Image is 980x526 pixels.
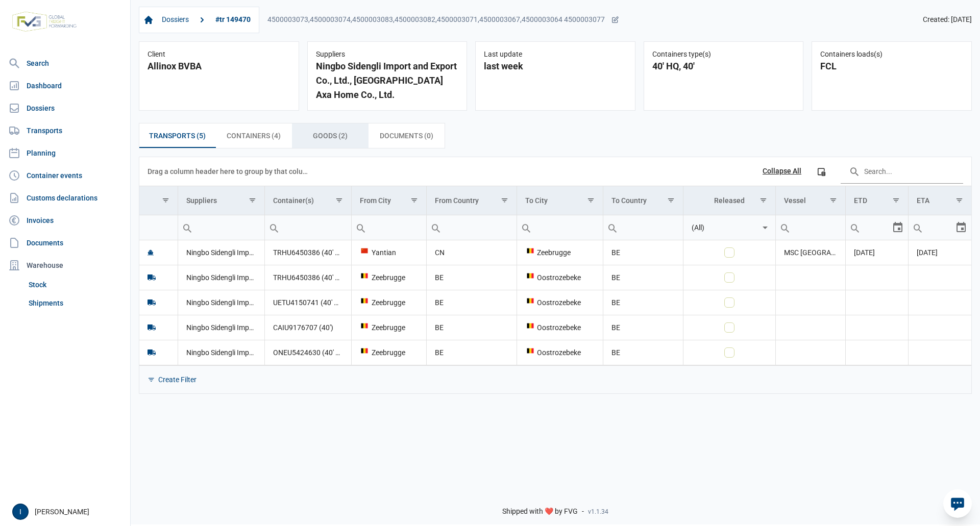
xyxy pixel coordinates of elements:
div: Search box [776,215,794,240]
div: last week [484,59,627,73]
input: Filter cell [846,215,892,240]
div: Oostrozebeke [525,272,594,283]
div: ETD [854,196,867,205]
input: Filter cell [178,215,264,240]
div: [PERSON_NAME] [12,504,124,520]
div: Oostrozebeke [525,322,594,333]
span: Show filter options for column 'From Country' [501,196,508,204]
div: Zeebrugge [360,297,418,308]
span: Shipped with ❤️ by FVG [502,507,578,516]
span: Show filter options for column 'To City' [587,196,595,204]
td: Ningbo Sidengli Import and Export Co., Ltd. [178,315,265,340]
div: Search box [909,215,927,240]
td: CAIU9176707 (40') [265,315,352,340]
span: Show filter options for column 'ETD' [892,196,900,204]
div: Ningbo Sidengli Import and Export Co., Ltd., [GEOGRAPHIC_DATA] Axa Home Co., Ltd. [316,59,459,102]
td: BE [603,240,683,265]
div: Zeebrugge [525,247,594,258]
td: Ningbo Sidengli Import and Export Co., Ltd., [GEOGRAPHIC_DATA] Axa Home Co., Ltd. [178,290,265,315]
div: 4500003073,4500003074,4500003083,4500003082,4500003071,4500003067,4500003064 4500003077 [267,15,619,24]
div: Containers type(s) [652,50,795,59]
img: FVG - Global freight forwarding [8,8,81,36]
td: TRHU6450386 (40' HQ) [265,265,352,290]
td: Column From City [352,186,427,215]
td: Filter cell [139,215,178,240]
div: Released [714,196,745,205]
td: BE [603,315,683,340]
td: Ningbo Sidengli Import and Export Co., Ltd., [GEOGRAPHIC_DATA] Axa Home Co., Ltd. [178,240,265,265]
td: Filter cell [683,215,775,240]
div: To Country [611,196,647,205]
td: UETU4150741 (40' HQ) [265,290,352,315]
span: Show filter options for column 'Released' [759,196,767,204]
div: Last update [484,50,627,59]
td: Column Released [683,186,775,215]
a: Search [4,53,126,73]
span: Created: [DATE] [923,15,972,24]
div: From Country [435,196,479,205]
a: Customs declarations [4,188,126,208]
input: Filter cell [352,215,426,240]
a: #tr 149470 [211,11,255,29]
td: BE [427,315,517,340]
td: Column [139,186,178,215]
a: Transports [4,120,126,141]
a: Shipments [24,294,126,312]
div: Select [759,215,771,240]
div: Vessel [784,196,806,205]
td: ONEU5424630 (40' HQ) [265,340,352,365]
td: Filter cell [517,215,603,240]
td: Column Suppliers [178,186,265,215]
div: Data grid with 5 rows and 11 columns [139,157,971,393]
td: BE [603,265,683,290]
td: Filter cell [265,215,352,240]
span: Show filter options for column '' [162,196,169,204]
div: FCL [820,59,963,73]
td: Column Vessel [775,186,845,215]
span: Show filter options for column 'Container(s)' [335,196,343,204]
td: Column To City [517,186,603,215]
td: BE [427,290,517,315]
a: Stock [24,275,126,294]
td: Filter cell [427,215,517,240]
input: Filter cell [683,215,759,240]
span: Show filter options for column 'ETA' [955,196,963,204]
div: To City [525,196,548,205]
td: BE [603,290,683,315]
td: BE [603,340,683,365]
td: Filter cell [178,215,265,240]
span: Show filter options for column 'Suppliers' [249,196,256,204]
a: Invoices [4,210,126,231]
div: Oostrozebeke [525,347,594,358]
input: Search in the data grid [841,159,963,184]
div: Yantian [360,247,418,258]
span: Show filter options for column 'From City' [410,196,418,204]
span: Documents (0) [380,130,433,142]
div: Suppliers [186,196,217,205]
div: Zeebrugge [360,272,418,283]
td: MSC [GEOGRAPHIC_DATA] [775,240,845,265]
div: 40' HQ, 40' [652,59,795,73]
div: Search box [178,215,197,240]
td: Ningbo Sidengli Import and Export Co., Ltd. [178,340,265,365]
td: Column Container(s) [265,186,352,215]
div: Search box [352,215,370,240]
td: Filter cell [909,215,971,240]
div: Select [955,215,967,240]
div: ETA [917,196,929,205]
td: Filter cell [352,215,427,240]
td: Column To Country [603,186,683,215]
a: Container events [4,165,126,186]
div: Search box [265,215,283,240]
div: Warehouse [4,255,126,275]
input: Filter cell [139,215,178,240]
div: Create Filter [158,375,197,384]
div: Data grid toolbar [148,157,963,186]
span: Goods (2) [313,130,348,142]
div: Drag a column header here to group by that column [148,163,311,180]
div: Search box [846,215,864,240]
input: Filter cell [427,215,517,240]
td: Filter cell [603,215,683,240]
div: Zeebrugge [360,347,418,358]
td: BE [427,340,517,365]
